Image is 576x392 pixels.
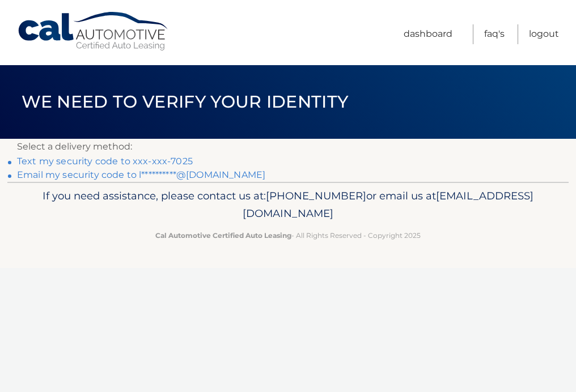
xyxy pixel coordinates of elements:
a: FAQ's [484,24,505,44]
p: - All Rights Reserved - Copyright 2025 [24,229,552,241]
a: Dashboard [404,24,452,44]
a: Cal Automotive [17,11,170,52]
p: Select a delivery method: [17,139,559,155]
a: Logout [529,24,559,44]
a: Text my security code to xxx-xxx-7025 [17,156,193,167]
p: If you need assistance, please contact us at: or email us at [24,187,552,223]
a: Email my security code to l**********@[DOMAIN_NAME] [17,169,265,180]
span: [PHONE_NUMBER] [266,189,366,202]
strong: Cal Automotive Certified Auto Leasing [155,231,291,240]
span: We need to verify your identity [22,91,349,112]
